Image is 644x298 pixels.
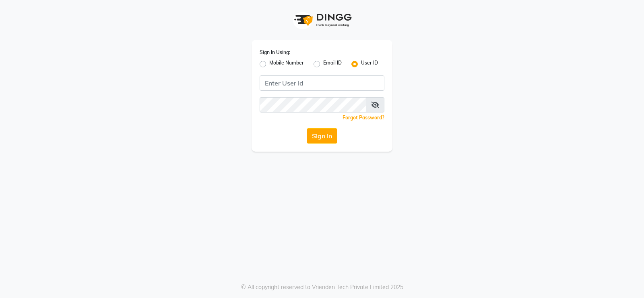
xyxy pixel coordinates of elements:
[260,97,366,113] input: Username
[260,75,384,91] input: Username
[361,59,378,69] label: User ID
[323,59,342,69] label: Email ID
[343,115,384,121] a: Forgot Password?
[307,128,337,144] button: Sign In
[269,59,304,69] label: Mobile Number
[260,49,290,56] label: Sign In Using:
[290,8,354,32] img: logo1.svg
